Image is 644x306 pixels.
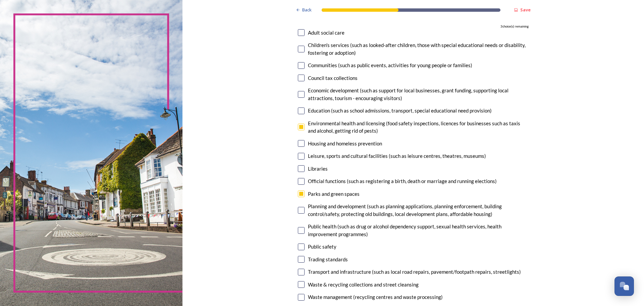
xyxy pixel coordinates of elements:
[308,61,472,69] div: Communities (such as public events, activities for young people or families)
[308,177,497,185] div: Official functions (such as registering a birth, death or marriage and running elections)
[308,223,529,238] div: Public health (such as drug or alcohol dependency support, sexual health services, health improve...
[308,268,521,276] div: Transport and infrastructure (such as local road repairs, pavement/footpath repairs, streetlights)
[308,74,358,82] div: Council tax collections
[308,152,486,160] div: Leisure, sports and cultural facilities (such as leisure centres, theatres, museums)
[308,243,336,251] div: Public safety
[308,165,328,173] div: Libraries
[308,256,348,263] div: Trading standards
[308,203,529,218] div: Planning and development (such as planning applications, planning enforcement, building control/s...
[308,281,419,289] div: Waste & recycling collections and street cleansing
[308,120,529,135] div: Environmental health and licensing (food safety inspections, licences for businesses such as taxi...
[308,87,529,102] div: Economic development (such as support for local businesses, grant funding, supporting local attra...
[500,24,529,29] span: 3 choice(s) remaining
[308,107,492,115] div: Education (such as school admissions, transport, special educational need provision)
[308,140,382,147] div: Housing and homeless prevention
[308,29,344,37] div: Adult social care
[308,293,443,301] div: Waste management (recycling centres and waste processing)
[308,41,529,56] div: Children's services (such as looked-after children, those with special educational needs or disab...
[520,7,531,13] strong: Save
[302,7,312,13] span: Back
[308,190,360,198] div: Parks and green spaces
[614,276,634,296] button: Open Chat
